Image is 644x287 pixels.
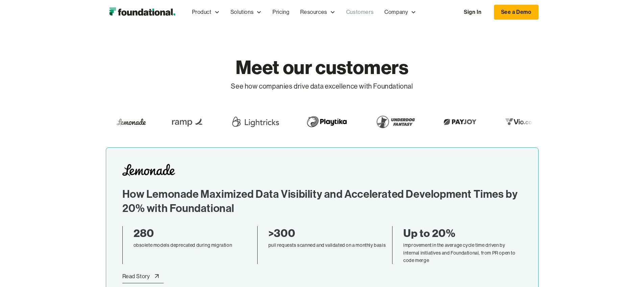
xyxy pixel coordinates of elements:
[230,112,281,131] img: Lightricks
[403,241,522,264] div: improvement in the average cycle time driven by internal initiatives and Foundational, from PR op...
[134,241,252,249] div: obsolete models deprecated during migration
[300,8,327,17] div: Resources
[122,187,522,215] h2: How Lemonade Maximized Data Visibility and Accelerated Development Times by 20% with Foundational
[122,272,150,281] div: Read Story
[494,5,539,20] a: See a Demo
[268,241,387,249] div: pull requests scanned and validated on a monthly basis
[457,5,488,19] a: Sign In
[373,112,419,131] img: Underdog Fantasy
[225,1,267,23] div: Solutions
[187,1,225,23] div: Product
[379,1,422,23] div: Company
[440,117,480,127] img: Payjoy
[134,226,252,240] div: 280
[267,1,295,23] a: Pricing
[231,80,413,93] p: See how companies drive data excellence with Foundational
[303,112,351,131] img: Playtika
[117,117,146,127] img: Lemonade
[341,1,379,23] a: Customers
[295,1,340,23] div: Resources
[403,226,522,240] div: Up to 20%
[502,117,541,127] img: Vio.com
[106,5,178,19] a: home
[231,41,413,80] h1: Meet our customers
[168,112,208,131] img: Ramp
[268,226,387,240] div: >300
[384,8,408,17] div: Company
[192,8,212,17] div: Product
[106,5,178,19] img: Foundational Logo
[231,8,254,17] div: Solutions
